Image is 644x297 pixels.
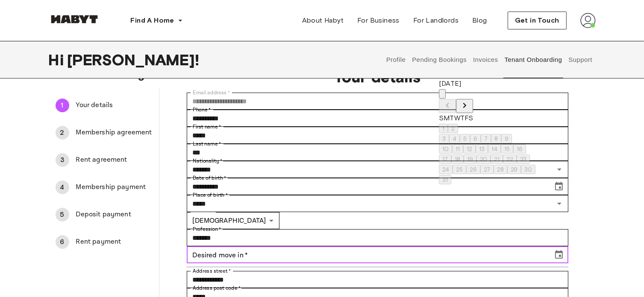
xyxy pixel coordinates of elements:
span: [PERSON_NAME] ! [67,51,199,69]
div: Address street [187,271,568,288]
span: Find A Home [131,15,174,26]
button: 22 [503,154,517,164]
button: 7 [481,134,491,143]
span: Wednesday [454,114,460,122]
div: 3Rent agreement [49,150,159,170]
div: 4 [56,181,69,194]
button: 13 [476,144,488,154]
label: Nationality [193,157,223,165]
button: 4 [449,134,460,143]
div: Email address [187,93,568,110]
button: 25 [453,165,466,174]
div: user profile tabs [383,41,595,79]
button: 8 [491,134,501,143]
button: Choose date [550,246,568,263]
span: Your details [76,100,152,111]
div: 5 [56,208,69,221]
button: 15 [501,144,513,154]
button: 12 [463,144,476,154]
img: Habyt [49,15,100,23]
span: For Landlords [413,15,459,26]
span: Saturday [468,114,473,122]
div: Profession [187,229,568,246]
a: For Landlords [406,12,465,29]
button: 3 [439,134,449,143]
button: 11 [452,144,463,154]
button: 2 [448,124,458,133]
div: First name [187,127,568,144]
button: 21 [491,154,503,164]
img: avatar [580,13,596,28]
button: 1 [439,124,448,133]
span: About Habyt [302,15,344,26]
span: Rent agreement [76,155,152,165]
label: Address street [193,267,231,275]
span: Friday [465,114,468,122]
div: [DATE] [439,79,535,89]
div: [DEMOGRAPHIC_DATA] [187,212,280,229]
span: Get in Touch [515,15,559,26]
span: Blog [472,15,487,26]
button: 30 [521,165,535,174]
div: 6Rent payment [49,232,159,252]
button: 28 [494,165,507,174]
a: For Business [350,12,406,29]
button: Pending Bookings [411,41,468,79]
span: Thursday [460,114,465,122]
span: Hi [49,51,67,69]
button: 14 [488,144,501,154]
div: 5Deposit payment [49,204,159,225]
button: Open [553,198,565,210]
div: 6 [56,235,69,249]
button: Invoices [472,41,499,79]
button: Get in Touch [508,12,567,29]
span: Your details [187,68,568,86]
div: 2 [56,126,69,140]
div: 1Your details [49,95,159,116]
span: Tuesday [450,114,454,122]
span: Membership agreement [76,128,152,138]
a: About Habyt [295,12,350,29]
button: 18 [451,154,464,164]
label: Date of birth [193,174,226,182]
button: 20 [476,154,491,164]
label: Phone [193,106,211,114]
span: Membership payment [76,182,152,192]
button: Find A Home [124,12,190,29]
button: Support [568,41,594,79]
label: Last name [193,140,221,148]
span: Monday [444,114,450,122]
div: Last name [187,144,568,161]
button: 16 [513,144,526,154]
span: Deposit payment [76,210,152,220]
a: Blog [465,12,494,29]
button: Choose date, selected date is Jan 23, 2004 [550,178,568,195]
button: Previous month [439,99,456,113]
div: 1 [56,99,69,112]
span: For Business [357,15,400,26]
button: Next month [456,99,473,113]
label: First name [193,123,221,131]
button: 17 [439,154,451,164]
div: 4Membership payment [49,177,159,198]
button: 10 [439,144,452,154]
button: calendar view is open, switch to year view [439,89,446,99]
button: Tenant Onboarding [503,41,563,79]
button: 26 [466,165,480,174]
div: 2Membership agreement [49,122,159,143]
button: 19 [464,154,476,164]
button: 6 [470,134,481,143]
label: Address post code [193,284,241,292]
button: Profile [385,41,407,79]
button: 31 [439,175,451,184]
button: 23 [517,154,530,164]
button: 24 [439,165,453,174]
button: Open [553,163,565,175]
button: 27 [480,165,494,174]
button: 29 [507,165,521,174]
button: 5 [460,134,470,143]
label: Email address [193,89,230,96]
label: Profession [193,225,221,233]
div: 3 [56,153,69,167]
span: Rent payment [76,237,152,247]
